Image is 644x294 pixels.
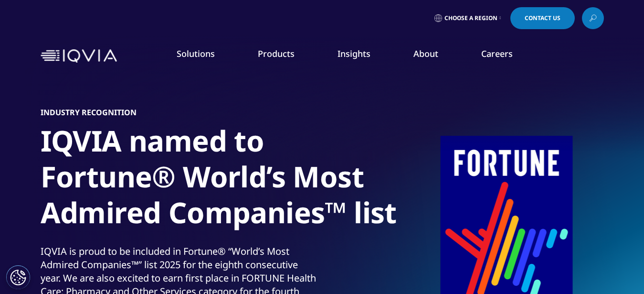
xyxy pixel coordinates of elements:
a: Insights [338,48,370,59]
span: Contact Us [525,15,560,21]
a: About [413,48,438,59]
a: Solutions [177,48,215,59]
a: Careers [481,48,513,59]
a: Products [258,48,295,59]
h5: Industry Recognition [41,108,137,117]
span: Choose a Region [444,14,497,22]
button: Cookies Settings [6,265,30,289]
h1: IQVIA named to Fortune® World’s Most Admired Companies™ list [41,123,399,236]
nav: Primary [121,33,604,78]
a: Contact Us [510,7,575,29]
img: IQVIA Healthcare Information Technology and Pharma Clinical Research Company [41,49,117,63]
